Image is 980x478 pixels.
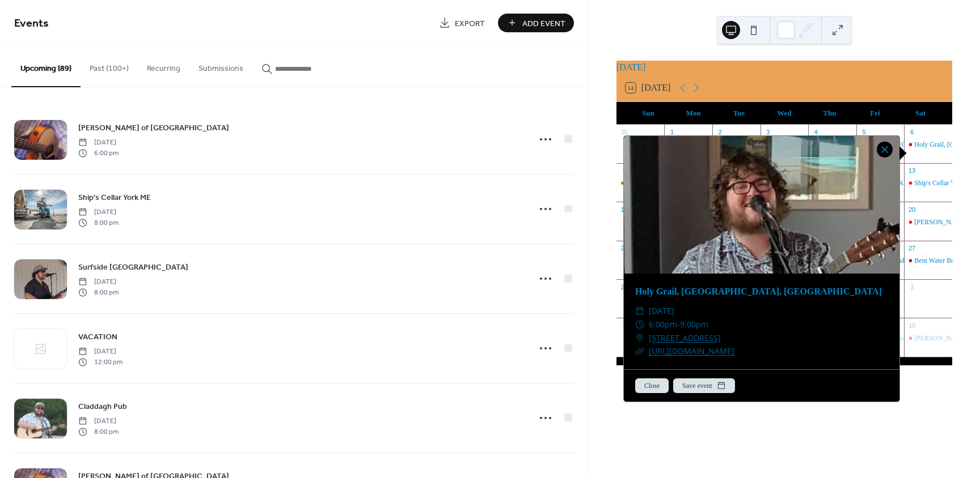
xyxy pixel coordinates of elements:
span: [PERSON_NAME] of [GEOGRAPHIC_DATA] [78,122,229,134]
a: Claddagh Pub [78,400,127,413]
span: 6:00 pm [78,148,119,158]
span: [DATE] [78,277,119,287]
div: 4 [812,128,820,136]
div: Jack's Abby_Framingham [904,217,952,227]
span: [DATE] [78,347,122,357]
div: 6 [907,128,916,136]
div: ​ [635,304,644,318]
div: Sun [626,102,671,125]
div: Bent Water Brewing [914,256,970,266]
span: Ship's Cellar York ME [78,192,151,204]
div: 3 [764,128,772,136]
button: Add Event [498,14,574,32]
span: Surfside [GEOGRAPHIC_DATA] [78,262,188,274]
a: VACATION [78,330,117,343]
span: Export [455,18,485,29]
button: Recurring [138,46,189,86]
div: 27 [907,244,916,253]
a: [STREET_ADDRESS] [649,331,721,345]
div: 10 [907,321,916,330]
button: Upcoming (89) [11,46,81,87]
div: Ship's Cellar York ME [904,178,952,188]
div: 7 [620,167,628,175]
a: Holy Grail, [GEOGRAPHIC_DATA], [GEOGRAPHIC_DATA] [635,287,882,296]
div: ​ [635,344,644,358]
div: 30 [620,128,628,136]
button: Close [635,378,669,393]
span: 8:00 pm [78,217,119,228]
button: Past (100+) [81,46,138,86]
span: 8:00 pm [78,287,119,297]
div: Thu [807,102,852,125]
div: 4 [620,321,628,330]
button: 14[DATE] [622,80,675,96]
div: Windham Restaurant [904,334,952,343]
div: 5 [860,128,868,136]
a: Surfside [GEOGRAPHIC_DATA] [78,261,188,274]
div: ​ [635,318,644,331]
div: 3 [907,283,916,291]
div: HOLD [616,178,665,188]
span: 6:00pm [649,318,677,331]
div: [DATE] [616,61,952,74]
button: Submissions [189,46,252,86]
span: [DATE] [78,207,119,217]
span: Add Event [522,18,565,29]
div: 14 [620,205,628,214]
span: [DATE] [78,138,119,148]
div: Wed [762,102,807,125]
a: Export [430,14,493,32]
div: Fri [852,102,898,125]
span: - [677,318,680,331]
a: [PERSON_NAME] of [GEOGRAPHIC_DATA] [78,121,229,134]
div: Holy Grail, Epping, NH [904,140,952,150]
span: Claddagh Pub [78,401,127,413]
div: Ship's Cellar York ME [914,178,975,188]
div: ​ [635,331,644,345]
div: 20 [907,205,916,214]
a: Ship's Cellar York ME [78,191,151,204]
span: 9:00pm [680,318,708,331]
div: 28 [620,283,628,291]
button: Save event [673,378,734,393]
span: [DATE] [78,416,119,426]
div: 13 [907,167,916,175]
span: 12:00 pm [78,357,122,367]
div: Sat [898,102,943,125]
span: [DATE] [649,304,674,318]
div: Tue [716,102,762,125]
div: Bent Water Brewing [904,256,952,266]
div: 21 [620,244,628,253]
div: 2 [716,128,724,136]
div: 1 [668,128,676,136]
span: Events [14,12,49,35]
a: [URL][DOMAIN_NAME] [649,345,734,356]
span: VACATION [78,331,117,343]
div: Mon [671,102,716,125]
span: 8:00 pm [78,426,119,437]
